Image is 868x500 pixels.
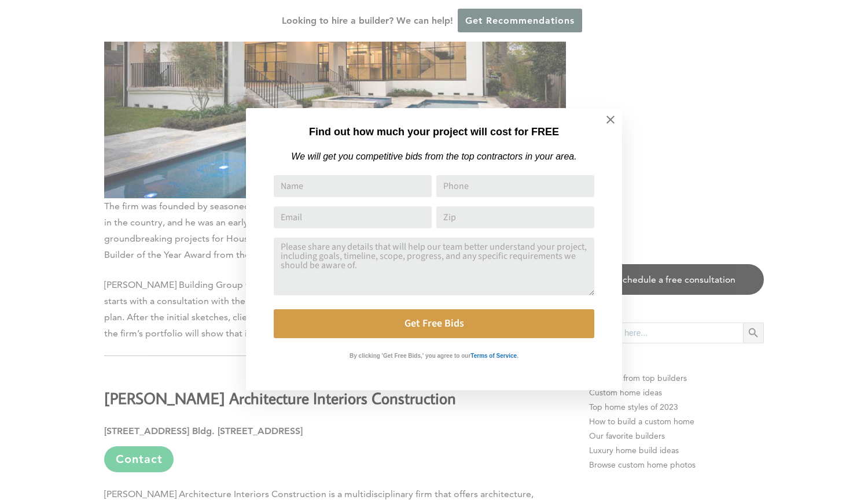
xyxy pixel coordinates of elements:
[309,126,559,138] strong: Find out how much your project will cost for FREE
[274,238,594,295] textarea: Comment or Message
[436,175,594,197] input: Phone
[590,99,631,140] button: Close
[436,206,594,228] input: Zip
[274,309,594,338] button: Get Free Bids
[274,175,432,197] input: Name
[470,353,517,359] strong: Terms of Service
[274,206,432,228] input: Email Address
[350,353,470,359] strong: By clicking 'Get Free Bids,' you agree to our
[291,151,576,161] em: We will get you competitive bids from the top contractors in your area.
[517,353,518,359] strong: .
[470,350,517,360] a: Terms of Service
